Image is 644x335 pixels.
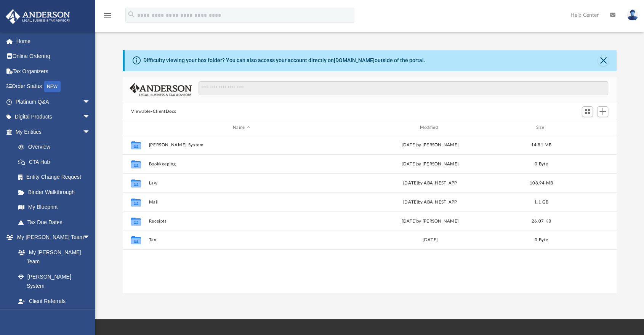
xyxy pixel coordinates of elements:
span: 1.1 GB [534,200,548,204]
div: id [560,124,613,131]
span: 0 Byte [535,238,548,242]
a: Home [5,34,102,49]
a: My [PERSON_NAME] Team [11,245,94,269]
a: Tax Due Dates [11,215,102,230]
button: Mail [149,200,334,205]
i: menu [103,11,112,20]
div: by ABA_NEST_APP [338,199,523,206]
span: 14.81 MB [531,143,551,147]
span: arrow_drop_down [83,309,98,324]
a: Overview [11,139,102,155]
span: 26.07 KB [532,219,551,223]
a: My Blueprint [11,200,98,215]
img: User Pic [627,10,638,21]
a: [PERSON_NAME] System [11,269,98,293]
button: Switch to Grid View [582,106,593,117]
div: NEW [44,81,61,92]
button: Law [149,181,334,186]
div: Name [149,124,334,131]
img: Anderson Advisors Platinum Portal [3,9,72,24]
a: Online Ordering [5,49,102,64]
a: menu [103,14,112,20]
button: Add [597,106,609,117]
span: arrow_drop_down [83,109,98,125]
span: 0 Byte [535,162,548,166]
div: [DATE] by [PERSON_NAME] [338,218,523,225]
a: Platinum Q&Aarrow_drop_down [5,94,102,109]
a: [DOMAIN_NAME] [334,57,375,63]
a: Order StatusNEW [5,79,102,95]
button: [PERSON_NAME] System [149,143,334,147]
a: Tax Organizers [5,64,102,79]
button: Tax [149,238,334,243]
a: My Entitiesarrow_drop_down [5,124,102,139]
a: CTA Hub [11,154,102,170]
div: Difficulty viewing your box folder? You can also access your account directly on outside of the p... [143,56,425,64]
div: [DATE] [338,237,523,244]
input: Search files and folders [199,81,608,96]
div: Size [526,124,557,131]
div: [DATE] by ABA_NEST_APP [338,180,523,187]
span: arrow_drop_down [83,94,98,110]
span: [DATE] [403,200,418,204]
a: My [PERSON_NAME] Teamarrow_drop_down [5,230,98,245]
div: Modified [337,124,523,131]
div: [DATE] by [PERSON_NAME] [338,161,523,168]
button: Close [598,55,609,66]
div: grid [123,135,617,293]
div: [DATE] by [PERSON_NAME] [338,142,523,149]
a: Client Referrals [11,293,98,309]
i: search [127,10,136,19]
button: Bookkeeping [149,162,334,167]
a: My Documentsarrow_drop_down [5,309,98,324]
div: id [126,124,145,131]
a: Digital Productsarrow_drop_down [5,109,102,125]
a: Entity Change Request [11,170,102,185]
button: Viewable-ClientDocs [131,108,176,115]
a: Binder Walkthrough [11,184,102,200]
span: arrow_drop_down [83,230,98,245]
span: 108.94 MB [530,181,553,185]
span: arrow_drop_down [83,124,98,140]
button: Receipts [149,219,334,224]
